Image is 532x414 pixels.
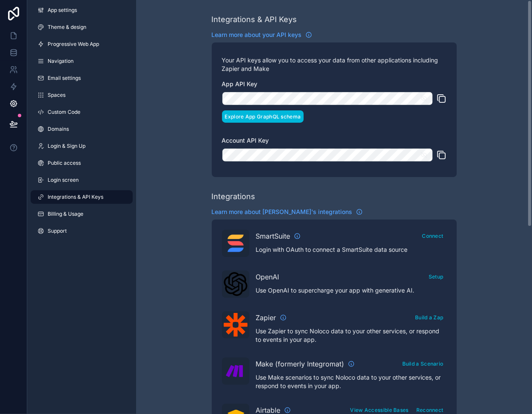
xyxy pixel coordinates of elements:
[224,313,248,337] img: Zapier
[48,58,74,65] span: Navigation
[419,230,446,242] button: Connect
[256,327,447,344] p: Use Zapier to sync Noloco data to your other services, or respond to events in your app.
[48,211,83,217] span: Billing & Usage
[48,143,85,149] span: Login & Sign Up
[224,231,248,255] img: SmartSuite
[31,3,133,17] a: App settings
[48,109,80,115] span: Custom Code
[224,272,248,296] img: OpenAI
[48,126,69,132] span: Domains
[31,105,133,119] a: Custom Code
[222,56,447,73] p: Your API keys allow you to access your data from other applications including Zapier and Make
[31,207,133,221] a: Billing & Usage
[399,358,447,370] button: Build a Scenario
[212,208,363,216] a: Learn more about [PERSON_NAME]'s integrations
[222,137,269,144] span: Account API Key
[413,405,447,414] a: Reconnect
[31,88,133,102] a: Spaces
[48,92,65,99] span: Spaces
[31,37,133,51] a: Progressive Web App
[31,190,133,204] a: Integrations & API Keys
[48,75,81,82] span: Email settings
[212,31,312,39] a: Learn more about your API keys
[419,231,446,239] a: Connect
[212,191,256,203] div: Integrations
[256,313,276,323] span: Zapier
[48,228,67,234] span: Support
[256,231,290,241] span: SmartSuite
[222,110,304,123] button: Explore App GraphQL schema
[48,41,99,48] span: Progressive Web App
[412,311,446,324] button: Build a Zap
[48,194,103,200] span: Integrations & API Keys
[399,359,447,367] a: Build a Scenario
[31,54,133,68] a: Navigation
[48,7,77,14] span: App settings
[31,224,133,238] a: Support
[31,173,133,187] a: Login screen
[224,359,248,383] img: Make (formerly Integromat)
[48,24,86,31] span: Theme & design
[222,112,304,120] a: Explore App GraphQL schema
[256,245,447,254] p: Login with OAuth to connect a SmartSuite data source
[212,14,297,25] div: Integrations & API Keys
[222,80,258,87] span: App API Key
[48,160,81,166] span: Public access
[212,31,302,39] span: Learn more about your API keys
[31,20,133,34] a: Theme & design
[426,270,447,283] button: Setup
[412,313,446,321] a: Build a Zap
[31,139,133,153] a: Login & Sign Up
[256,272,279,282] span: OpenAI
[31,156,133,170] a: Public access
[256,286,447,295] p: Use OpenAI to supercharge your app with generative AI.
[256,373,447,390] p: Use Make scenarios to sync Noloco data to your other services, or respond to events in your app.
[31,122,133,136] a: Domains
[212,208,353,216] span: Learn more about [PERSON_NAME]'s integrations
[426,272,447,280] a: Setup
[256,359,344,369] span: Make (formerly Integromat)
[31,71,133,85] a: Email settings
[48,177,79,183] span: Login screen
[347,405,411,414] a: View Accessible Bases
